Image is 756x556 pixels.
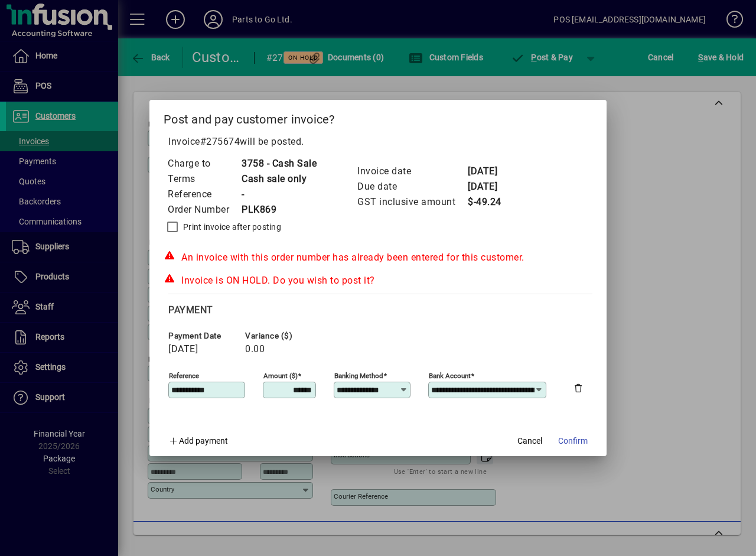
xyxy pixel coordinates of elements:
td: Charge to [167,156,241,171]
mat-label: Bank Account [429,372,471,380]
span: Payment date [168,331,239,340]
td: $-49.24 [467,194,514,210]
td: PLK869 [241,202,317,217]
td: Due date [357,179,467,194]
td: - [241,187,317,202]
h2: Post and pay customer invoice? [149,100,607,134]
div: Invoice is ON HOLD. Do you wish to post it? [164,274,592,288]
span: Add payment [179,436,228,446]
span: Variance ($) [245,331,316,340]
td: 3758 - Cash Sale [241,156,317,171]
td: Terms [167,171,241,187]
button: Confirm [553,430,592,451]
mat-label: Amount ($) [263,372,298,380]
button: Cancel [511,430,549,451]
td: GST inclusive amount [357,194,467,210]
td: Reference [167,187,241,202]
span: [DATE] [168,344,198,355]
button: Add payment [164,430,233,451]
td: Cash sale only [241,171,317,187]
mat-label: Reference [169,372,199,380]
span: 0.00 [245,344,265,355]
label: Print invoice after posting [181,221,281,233]
span: Cancel [517,435,542,447]
td: Order Number [167,202,241,217]
span: Confirm [558,435,588,447]
td: Invoice date [357,164,467,179]
mat-label: Banking method [334,372,383,380]
td: [DATE] [467,179,514,194]
div: An invoice with this order number has already been entered for this customer. [164,251,592,265]
span: Payment [168,304,213,316]
td: [DATE] [467,164,514,179]
span: #275674 [200,136,240,147]
p: Invoice will be posted . [164,135,592,149]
